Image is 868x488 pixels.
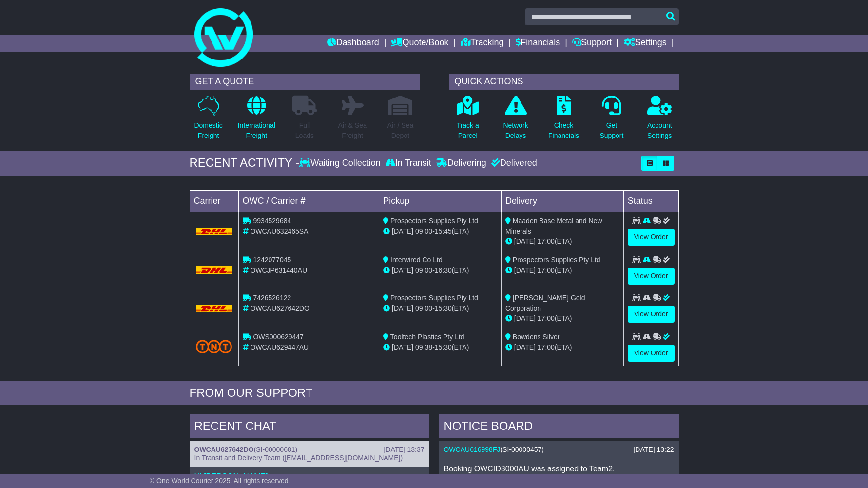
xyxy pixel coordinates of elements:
[415,266,432,274] span: 09:00
[513,333,560,341] span: Bowdens Silver
[193,95,223,146] a: DomesticFreight
[390,333,464,341] span: Tooltech Plastics Pty Ltd
[392,227,413,235] span: [DATE]
[633,446,674,454] div: [DATE] 13:22
[194,446,254,453] a: OWCAU627642DO
[196,228,232,235] img: DHL.png
[390,256,443,264] span: Interwired Co Ltd
[505,236,619,247] div: (ETA)
[457,120,479,141] p: Track a Parcel
[194,472,424,481] p: Hi [PERSON_NAME],
[514,343,536,351] span: [DATE]
[538,314,555,322] span: 17:00
[505,313,619,324] div: (ETA)
[435,266,452,274] span: 16:30
[237,95,276,146] a: InternationalFreight
[489,158,537,169] div: Delivered
[513,256,600,264] span: Prospectors Supplies Pty Ltd
[383,342,497,352] div: - (ETA)
[503,120,528,141] p: Network Delays
[391,35,448,52] a: Quote/Book
[514,314,536,322] span: [DATE]
[647,120,672,141] p: Account Settings
[599,120,623,141] p: Get Support
[444,464,674,473] p: Booking OWCID3000AU was assigned to Team2.
[501,190,623,212] td: Delivery
[196,340,232,353] img: TNT_Domestic.png
[444,446,674,454] div: ( )
[387,120,414,141] p: Air / Sea Depot
[384,446,424,454] div: [DATE] 13:37
[253,217,291,225] span: 9934529684
[253,256,291,264] span: 1242077045
[505,265,619,275] div: (ETA)
[435,227,452,235] span: 15:45
[572,35,612,52] a: Support
[516,35,560,52] a: Financials
[456,95,480,146] a: Track aParcel
[196,305,232,312] img: DHL.png
[250,266,307,274] span: OWCJP631440AU
[548,120,579,141] p: Check Financials
[505,294,585,312] span: [PERSON_NAME] Gold Corporation
[449,74,679,90] div: QUICK ACTIONS
[383,303,497,313] div: - (ETA)
[514,266,536,274] span: [DATE]
[250,304,309,312] span: OWCAU627642DO
[628,306,675,323] a: View Order
[392,343,413,351] span: [DATE]
[190,190,238,212] td: Carrier
[238,120,275,141] p: International Freight
[390,294,478,302] span: Prospectors Supplies Pty Ltd
[514,237,536,245] span: [DATE]
[434,158,489,169] div: Delivering
[502,95,528,146] a: NetworkDelays
[190,156,300,170] div: RECENT ACTIVITY -
[538,343,555,351] span: 17:00
[415,343,432,351] span: 09:38
[253,294,291,302] span: 7426526122
[538,237,555,245] span: 17:00
[444,446,501,453] a: OWCAU616998FJ
[150,477,290,485] span: © One World Courier 2025. All rights reserved.
[194,454,403,462] span: In Transit and Delivery Team ([EMAIL_ADDRESS][DOMAIN_NAME])
[439,414,679,441] div: NOTICE BOARD
[338,120,367,141] p: Air & Sea Freight
[390,217,478,225] span: Prospectors Supplies Pty Ltd
[502,446,541,453] span: SI-00000457
[392,266,413,274] span: [DATE]
[628,229,675,246] a: View Order
[628,345,675,362] a: View Order
[505,217,602,235] span: Maaden Base Metal and New Minerals
[250,227,308,235] span: OWCAU632465SA
[548,95,579,146] a: CheckFinancials
[624,35,667,52] a: Settings
[256,446,295,453] span: SI-00000681
[194,446,424,454] div: ( )
[383,265,497,275] div: - (ETA)
[190,386,679,400] div: FROM OUR SUPPORT
[599,95,624,146] a: GetSupport
[623,190,678,212] td: Status
[415,304,432,312] span: 09:00
[628,268,675,285] a: View Order
[196,266,232,274] img: DHL.png
[383,226,497,236] div: - (ETA)
[250,343,309,351] span: OWCAU629447AU
[647,95,673,146] a: AccountSettings
[415,227,432,235] span: 09:00
[379,190,502,212] td: Pickup
[194,120,222,141] p: Domestic Freight
[299,158,383,169] div: Waiting Collection
[327,35,379,52] a: Dashboard
[383,158,434,169] div: In Transit
[461,35,503,52] a: Tracking
[292,120,317,141] p: Full Loads
[190,414,429,441] div: RECENT CHAT
[435,304,452,312] span: 15:30
[505,342,619,352] div: (ETA)
[392,304,413,312] span: [DATE]
[538,266,555,274] span: 17:00
[190,74,420,90] div: GET A QUOTE
[253,333,304,341] span: OWS000629447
